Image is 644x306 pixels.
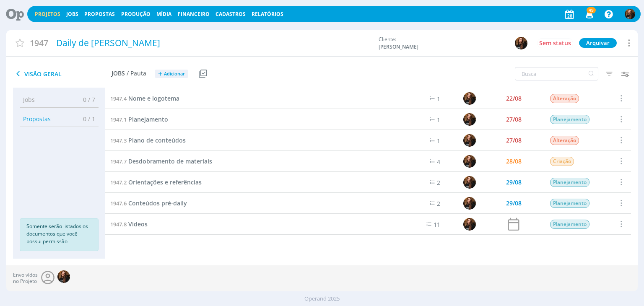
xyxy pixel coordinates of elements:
div: 27/08 [506,137,522,143]
button: Propostas [82,11,117,18]
button: Arquivar [579,38,617,48]
span: Plano de conteúdos [128,136,186,144]
span: 1 [437,137,441,145]
input: Busca [515,67,598,80]
span: 1947.1 [110,116,127,123]
div: 22/08 [506,96,522,101]
span: Propostas [84,10,115,18]
a: 1947.6Conteúdos pré-daily [110,199,187,208]
button: Financeiro [175,11,212,18]
button: T [624,7,636,21]
img: T [464,134,476,147]
span: 2 [437,179,441,187]
span: Sem status [539,39,571,47]
span: Criação [551,157,574,166]
a: Relatórios [252,10,283,18]
button: Produção [119,11,153,18]
button: T [514,36,528,50]
div: 27/08 [506,117,522,122]
button: +Adicionar [155,70,188,78]
img: T [625,9,635,19]
span: Cadastros [216,10,246,18]
span: 1947.3 [110,137,127,144]
span: 2 [437,200,441,207]
span: Orientações e referências [128,178,202,186]
span: 1 [437,116,441,124]
a: 1947.4Nome e logotema [110,94,179,103]
span: Vídeos [128,220,148,228]
button: Cadastros [213,11,248,18]
span: Jobs [112,70,125,77]
div: 28/08 [506,158,522,164]
img: T [515,37,527,49]
span: 11 [434,220,441,228]
span: Planejamento [551,178,590,187]
a: Jobs [66,10,78,18]
span: 1947.8 [110,220,127,228]
img: T [464,113,476,126]
span: Planejamento [551,220,590,229]
a: Projetos [35,10,60,18]
span: Alteração [551,136,579,145]
button: Mídia [154,11,174,18]
a: Financeiro [178,10,210,18]
a: Mídia [156,10,171,18]
span: [PERSON_NAME] [379,43,441,51]
span: / Pauta [127,70,146,77]
img: T [464,218,476,231]
img: T [464,155,476,168]
img: T [464,197,476,210]
button: Jobs [64,11,81,18]
a: 1947.8Vídeos [110,220,148,229]
span: 4 [437,158,441,166]
button: Sem status [537,38,573,48]
p: Somente serão listados os documentos que você possui permissão [26,223,92,245]
span: Planejamento [551,115,590,124]
span: Jobs [23,95,35,104]
span: Alteração [551,94,579,103]
img: T [464,176,476,189]
span: Envolvidos no Projeto [13,272,38,284]
span: 1947 [30,37,48,49]
a: 1947.2Orientações e referências [110,178,202,187]
div: 29/08 [506,179,522,185]
img: T [57,270,70,283]
span: 49 [587,7,596,13]
button: 49 [580,7,597,22]
span: Visão Geral [13,69,112,79]
img: T [464,92,476,105]
span: Desdobramento de materiais [128,157,212,165]
span: Planejamento [551,199,590,208]
span: Propostas [23,114,51,123]
button: Relatórios [249,11,286,18]
span: Nome e logotema [128,94,179,102]
span: 1 [437,95,441,103]
a: Produção [121,10,151,18]
span: 1947.4 [110,95,127,102]
a: 1947.3Plano de conteúdos [110,136,186,145]
span: Conteúdos pré-daily [128,199,187,207]
a: 1947.1Planejamento [110,115,168,124]
span: 1947.2 [110,179,127,186]
span: 0 / 1 [77,114,95,123]
div: Cliente: [379,36,528,51]
span: 1947.7 [110,158,127,165]
button: Projetos [32,11,63,18]
div: 29/08 [506,200,522,206]
span: Planejamento [128,115,168,123]
span: 1947.6 [110,200,127,207]
span: Adicionar [164,71,185,77]
div: Daily de [PERSON_NAME] [53,34,375,53]
span: 0 / 7 [77,95,95,104]
a: 1947.7Desdobramento de materiais [110,157,212,166]
span: + [158,70,162,78]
